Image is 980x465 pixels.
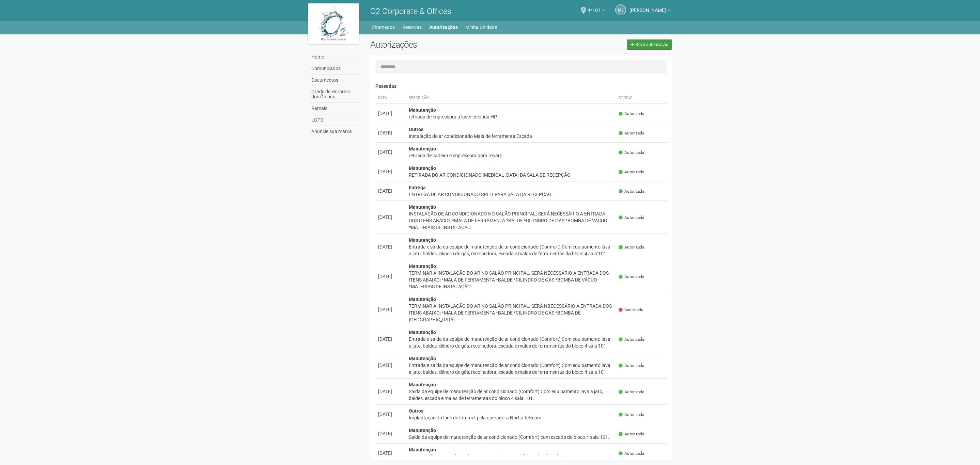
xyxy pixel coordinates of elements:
a: Nova autorização [627,39,672,50]
div: Entrada e saída da equipe de manutenção de ar condicionado (Comfort) Com equipamento lava a jato,... [409,243,613,257]
div: INSTALAÇÃO DE AR CONDICIONADO NO SALÃO PRINCIPAL. SERÁ NECESSÁRIO A ENTRADA DOS ITENS ABAIXO: *MA... [409,210,613,231]
span: Autorizada [619,150,644,156]
a: Anuncie sua marca [310,126,360,137]
div: [DATE] [378,168,403,175]
div: [DATE] [378,450,403,456]
div: ENTREGA DE AR CONDICIONADO SPLIT PARA SALA DA RECEPÇÃO [409,191,613,198]
h4: Passadas [375,84,667,89]
div: [DATE] [378,388,403,395]
strong: Outros [409,408,423,414]
div: Saída da equipe de manutenção de ar condicionado (Comfort) Com equipamento lava a jato, baldes, e... [409,388,613,402]
span: Autorizada [619,389,644,395]
strong: Manutenção [409,330,436,335]
strong: Manutenção [409,356,436,361]
strong: Entrega [409,185,426,190]
a: Chamados [372,22,395,32]
a: Comunicados [310,63,360,75]
a: 4/101 [588,9,605,14]
div: TERMINAR A INSTALAÇÃO DO AR NO SALÃO PRINCIPAL. SERÁ NBECESSÁRIO A ENTRADA DOS ITENS ABAIXO: *MAL... [409,303,613,323]
div: [DATE] [378,306,403,313]
div: TERMINAR A INSTALAÇÃO DO AR NO SALÃO PRINCIPAL. SERÁ NECESSÁRIO A ENTRADA DOS ITENS ABAIXO: *MALA... [409,270,613,290]
div: [DATE] [378,362,403,369]
div: Implantação do Link de Internet pela operadora Nortis Telecom [409,414,613,421]
strong: Manutenção [409,447,436,452]
span: Autorizada [619,274,644,280]
div: [DATE] [378,411,403,418]
div: Instalação do ar condicionado Mala de ferramenta Escada [409,133,613,140]
div: RETIRADA DO AR CONDICIONADO [MEDICAL_DATA] DA SALA DE RECEPÇÃO [409,172,613,178]
div: [DATE] [378,430,403,437]
a: MJ [615,4,626,15]
h2: Autorizações [370,39,516,50]
span: Autorizada [619,111,644,117]
div: [DATE] [378,110,403,117]
strong: Manutenção [409,237,436,243]
a: Grade de Horários dos Ônibus [310,86,360,103]
span: Autorizada [619,189,644,194]
span: Autorizada [619,431,644,437]
div: [DATE] [378,188,403,194]
strong: Manutenção [409,204,436,210]
div: [DATE] [378,243,403,250]
span: Autorizada [619,130,644,136]
span: Autorizada [619,244,644,250]
a: Autorizações [429,22,458,32]
a: Home [310,51,360,63]
strong: Manutenção [409,382,436,387]
div: retirada de cadeira e impressora para reparo. [409,152,613,159]
span: Marcelle Junqueiro [629,1,666,13]
span: Autorizada [619,337,644,342]
div: [DATE] [378,149,403,156]
strong: Manutenção [409,296,436,302]
img: logo.jpg [308,3,359,44]
div: [DATE] [378,273,403,280]
span: Autorizada [619,451,644,456]
span: Nova autorização [635,42,668,47]
span: Cancelada [619,307,643,313]
th: Status [616,93,667,104]
span: Autorizada [619,215,644,221]
a: Documentos [310,75,360,86]
th: Data [375,93,406,104]
div: Entrada e saída da equipe de manutenção de ar condicionado (Comfort) Com equipamento lava a jato,... [409,336,613,349]
strong: Manutenção [409,428,436,433]
strong: Manutenção [409,146,436,151]
span: O2 Corporate & Offices [370,6,451,16]
strong: Manutenção [409,263,436,269]
div: [DATE] [378,214,403,221]
a: LGPD [310,114,360,126]
th: Descrição [406,93,616,104]
span: Autorizada [619,363,644,369]
a: Ramais [310,103,360,114]
a: [PERSON_NAME] [629,9,670,14]
strong: Manutenção [409,165,436,171]
span: Autorizada [619,169,644,175]
div: Saída da equipe de manutenção de ar condicionado (Comfort) com escada do bloco 4 sala 101. [409,434,613,440]
span: Autorizada [619,412,644,418]
a: Reservas [402,22,422,32]
strong: Outros [409,127,423,132]
span: 4/101 [588,1,601,13]
strong: Manutenção [409,107,436,113]
div: retirada de impressora a laser colorida HP. [409,113,613,120]
div: [DATE] [378,129,403,136]
div: [DATE] [378,336,403,342]
div: Manutenção nas condensadoras externas dos ar condicionados da sala 101. [409,453,613,460]
a: Minha Unidade [465,22,497,32]
div: Entrada e saída da equipe de manutenção de ar condicionado (Comfort) Com equipamento lava a jato,... [409,362,613,375]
